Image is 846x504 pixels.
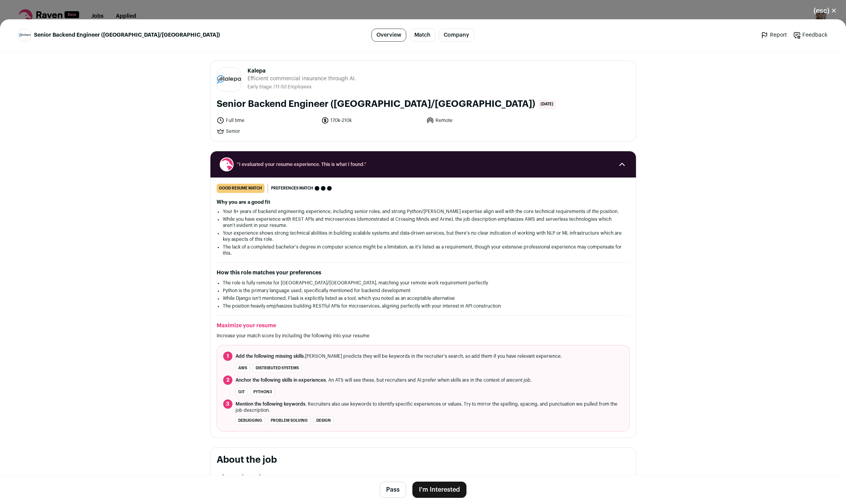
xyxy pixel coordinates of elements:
a: Company [439,29,474,42]
h1: Senior Backend Engineer ([GEOGRAPHIC_DATA]/[GEOGRAPHIC_DATA]) [217,98,535,110]
span: Anchor the following skills in experiences [236,378,326,382]
li: Early Stage [248,84,273,90]
li: Python3 [251,388,275,396]
h2: How this role matches your preferences [217,269,630,277]
li: Python is the primary language used, specifically mentioned for backend development [223,288,624,294]
h2: Why you are a good fit [217,199,630,205]
span: Kalepa [248,67,356,75]
a: Match [409,29,436,42]
strong: About the role: [217,474,267,481]
span: [DATE] [538,100,556,109]
li: The role is fully remote for [GEOGRAPHIC_DATA]/[GEOGRAPHIC_DATA], matching your remote work requi... [223,280,624,286]
li: design [314,416,334,425]
li: Git [236,388,248,396]
img: ad9a25f3e23e5a0e4f12ff238da411c8045e15753485f8f3ffbde08467b5b7c1.png [19,33,31,37]
button: Close modal [804,2,846,19]
li: Your experience shows strong technical abilities in building scalable systems and data-driven ser... [223,230,624,242]
i: recent job. [509,378,532,382]
a: Report [761,31,787,39]
button: I'm Interested [412,482,466,498]
li: The lack of a completed bachelor's degree in computer science might be a limitation, as it's list... [223,244,624,256]
li: debugging [236,416,265,425]
li: While you have experience with REST APIs and microservices (demonstrated at Crossing Minds and Ar... [223,216,624,228]
span: “I evaluated your resume experience. This is what I found.” [237,161,610,167]
span: 3 [223,399,232,409]
li: problem solving [268,416,310,425]
span: Preferences match [271,184,313,192]
li: 170k-210k [321,117,422,124]
span: 11-50 Employees [275,85,312,89]
span: Mention the following keywords [236,402,305,406]
span: [PERSON_NAME] predicts they will be keywords in the recruiter's search, so add them if you have r... [236,353,562,359]
p: Increase your match score by including the following into your resume [217,333,630,339]
span: Senior Backend Engineer ([GEOGRAPHIC_DATA]/[GEOGRAPHIC_DATA]) [34,31,220,39]
li: Remote [426,117,527,124]
span: Efficient commercial insurance through AI. [248,75,356,83]
li: Distributed systems [253,364,302,372]
a: Feedback [793,31,827,39]
button: Pass [380,482,406,498]
li: / [273,84,312,90]
span: 1 [223,352,232,361]
li: Your 8+ years of backend engineering experience, including senior roles, and strong Python/[PERSO... [223,208,624,215]
span: . An ATS will see these, but recruiters and AI prefer when skills are in the context of a [236,377,532,383]
li: While Django isn't mentioned, Flask is explicitly listed as a tool, which you noted as an accepta... [223,295,624,301]
span: 2 [223,375,232,385]
img: ad9a25f3e23e5a0e4f12ff238da411c8045e15753485f8f3ffbde08467b5b7c1.png [217,75,241,84]
span: . Recruiters also use keywords to identify specific experiences or values. Try to mirror the spel... [236,401,623,413]
h2: About the job [217,454,630,466]
div: good resume match [217,184,264,193]
span: Add the following missing skills. [236,354,305,359]
h2: Maximize your resume [217,322,630,330]
li: Full time [217,117,317,124]
li: The position heavily emphasizes building RESTful APIs for microservices, aligning perfectly with ... [223,303,624,309]
a: Overview [371,29,406,42]
li: AWS [236,364,250,372]
li: Senior [217,127,317,135]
